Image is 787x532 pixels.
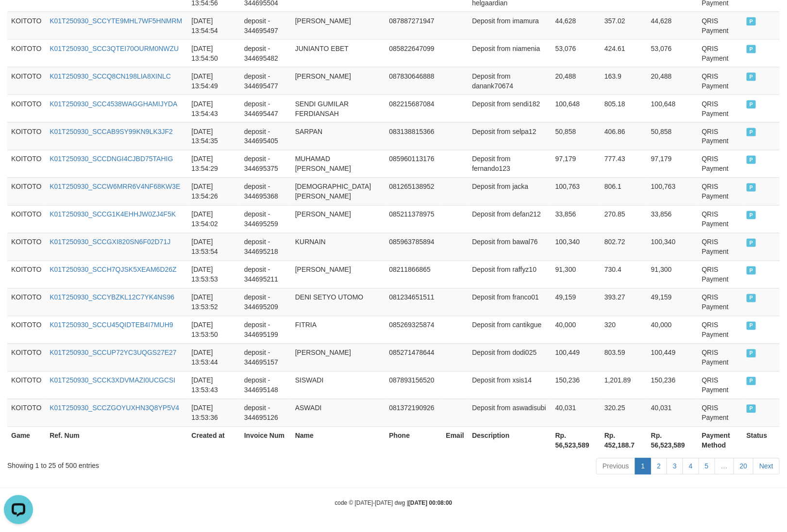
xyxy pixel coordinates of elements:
[187,12,240,39] td: [DATE] 13:54:54
[291,261,385,288] td: [PERSON_NAME]
[647,427,698,454] th: Rp. 56,523,589
[291,399,385,427] td: ASWADI
[596,458,635,475] a: Previous
[7,371,46,399] td: KOITOTO
[187,67,240,95] td: [DATE] 13:54:49
[651,458,667,475] a: 2
[698,233,743,261] td: QRIS Payment
[385,122,442,150] td: 083138815366
[291,288,385,316] td: DENI SETYO UTOMO
[187,261,240,288] td: [DATE] 13:53:53
[715,458,734,475] a: …
[385,205,442,233] td: 085211378975
[468,233,551,261] td: Deposit from bawal76
[601,233,647,261] td: 802.72
[385,95,442,122] td: 082215687084
[468,427,551,454] th: Description
[601,316,647,344] td: 320
[647,67,698,95] td: 20,488
[552,288,601,316] td: 49,159
[50,404,179,412] a: K01T250930_SCCZGOYUXHN3Q8YP5V4
[50,100,177,108] a: K01T250930_SCC4538WAGGHAMIJYDA
[468,150,551,178] td: Deposit from fernando123
[385,399,442,427] td: 081372190926
[698,205,743,233] td: QRIS Payment
[291,178,385,205] td: [DEMOGRAPHIC_DATA][PERSON_NAME]
[601,95,647,122] td: 805.18
[385,371,442,399] td: 087893156520
[468,95,551,122] td: Deposit from sendi182
[385,233,442,261] td: 085963785894
[468,316,551,344] td: Deposit from cantikgue
[291,122,385,150] td: SARPAN
[50,17,182,25] a: K01T250930_SCCYTE9MHL7WF5HNMRM
[552,95,601,122] td: 100,648
[385,39,442,67] td: 085822647099
[187,316,240,344] td: [DATE] 13:53:50
[753,458,780,475] a: Next
[747,73,756,81] span: PAID
[667,458,683,475] a: 3
[601,39,647,67] td: 424.61
[187,122,240,150] td: [DATE] 13:54:35
[552,261,601,288] td: 91,300
[698,122,743,150] td: QRIS Payment
[747,100,756,109] span: PAID
[7,233,46,261] td: KOITOTO
[601,344,647,371] td: 803.59
[291,344,385,371] td: [PERSON_NAME]
[7,122,46,150] td: KOITOTO
[187,39,240,67] td: [DATE] 13:54:50
[647,288,698,316] td: 49,159
[747,349,756,358] span: PAID
[552,316,601,344] td: 40,000
[552,122,601,150] td: 50,858
[601,150,647,178] td: 777.43
[7,427,46,454] th: Game
[552,67,601,95] td: 20,488
[240,178,291,205] td: deposit - 344695368
[240,122,291,150] td: deposit - 344695405
[468,399,551,427] td: Deposit from aswadisubi
[7,205,46,233] td: KOITOTO
[385,316,442,344] td: 085269325874
[698,344,743,371] td: QRIS Payment
[747,377,756,385] span: PAID
[7,95,46,122] td: KOITOTO
[291,316,385,344] td: FITRIA
[7,39,46,67] td: KOITOTO
[7,178,46,205] td: KOITOTO
[50,155,173,163] a: K01T250930_SCCDNGI4CJBD75TAHIG
[468,205,551,233] td: Deposit from defan212
[647,12,698,39] td: 44,628
[50,211,176,218] a: K01T250930_SCCG1K4EHHJW0ZJ4F5K
[335,500,452,507] small: code © [DATE]-[DATE] dwg |
[647,233,698,261] td: 100,340
[7,399,46,427] td: KOITOTO
[647,39,698,67] td: 53,076
[747,17,756,26] span: PAID
[601,288,647,316] td: 393.27
[240,371,291,399] td: deposit - 344695148
[7,316,46,344] td: KOITOTO
[50,266,176,274] a: K01T250930_SCCH7QJSK5XEAM6D26Z
[291,39,385,67] td: JUNIANTO EBET
[552,178,601,205] td: 100,763
[385,288,442,316] td: 081234651511
[385,261,442,288] td: 08211866865
[747,294,756,302] span: PAID
[552,344,601,371] td: 100,449
[50,321,173,329] a: K01T250930_SCCU45QIDTEB4I7MUH9
[698,95,743,122] td: QRIS Payment
[291,205,385,233] td: [PERSON_NAME]
[601,122,647,150] td: 406.86
[468,39,551,67] td: Deposit from niamenia
[291,12,385,39] td: [PERSON_NAME]
[698,12,743,39] td: QRIS Payment
[698,261,743,288] td: QRIS Payment
[647,316,698,344] td: 40,000
[46,427,187,454] th: Ref. Num
[601,67,647,95] td: 163.9
[240,344,291,371] td: deposit - 344695157
[187,233,240,261] td: [DATE] 13:53:54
